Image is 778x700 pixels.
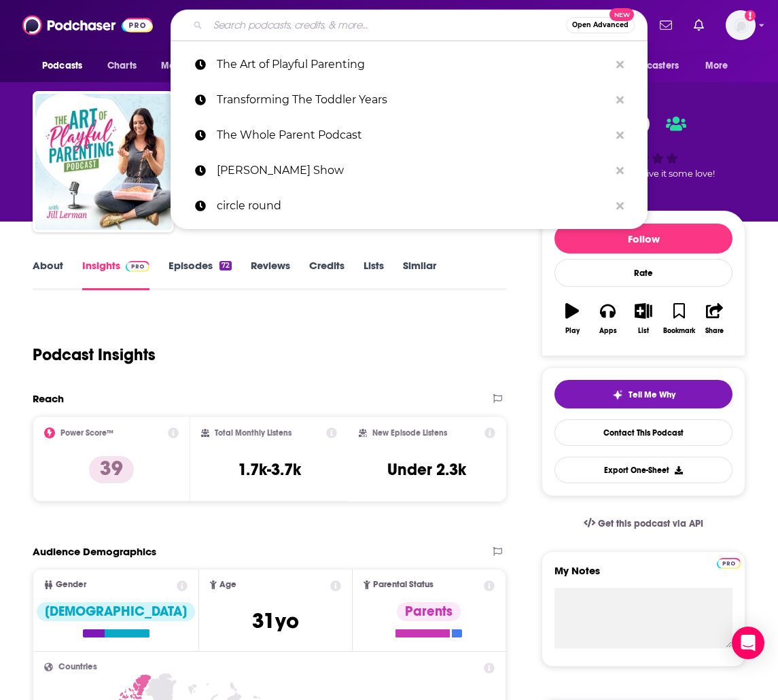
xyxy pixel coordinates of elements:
[252,608,299,634] span: 31 yo
[126,261,149,272] img: Podchaser Pro
[726,10,756,40] span: Logged in as sarahhallprinc
[208,14,566,36] input: Search podcasts, credits, & more...
[215,428,291,438] h2: Total Monthly Listens
[605,53,699,79] button: open menu
[572,22,629,29] span: Open Advanced
[217,188,609,224] p: circle round
[33,53,100,79] button: open menu
[99,53,145,79] a: Charts
[554,294,590,343] button: Play
[372,428,447,438] h2: New Episode Listens
[42,56,82,75] span: Podcasts
[217,153,609,188] p: Sean Donohue Show
[171,82,648,118] a: Transforming The Toddler Years
[171,153,648,188] a: [PERSON_NAME] Show
[554,380,732,408] button: tell me why sparkleTell Me Why
[56,580,86,589] span: Gender
[82,259,149,290] a: InsightsPodchaser Pro
[22,12,153,38] img: Podchaser - Follow, Share and Rate Podcasts
[33,545,156,558] h2: Audience Demographics
[219,261,232,270] div: 72
[554,259,732,287] div: Rate
[554,419,732,446] a: Contact This Podcast
[726,10,756,40] button: Show profile menu
[89,456,134,483] p: 39
[663,327,695,335] div: Bookmark
[373,580,434,589] span: Parental Status
[58,663,97,671] span: Countries
[238,459,301,480] h3: 1.7k-3.7k
[629,389,675,400] span: Tell Me Why
[566,17,635,33] button: Open AdvancedNew
[598,518,703,529] span: Get this podcast via API
[33,345,156,365] h1: Podcast Insights
[612,389,623,400] img: tell me why sparkle
[654,14,677,37] a: Show notifications dropdown
[590,294,625,343] button: Apps
[33,259,63,290] a: About
[217,82,609,118] p: Transforming The Toddler Years
[626,294,661,343] button: List
[171,188,648,224] a: circle round
[309,259,344,290] a: Credits
[609,8,634,21] span: New
[169,259,232,290] a: Episodes72
[219,580,236,589] span: Age
[364,259,384,290] a: Lists
[161,56,209,75] span: Monitoring
[217,47,609,82] p: The Art of Playful Parenting
[726,10,756,40] img: User Profile
[565,327,580,335] div: Play
[35,94,171,230] img: The Art of Playful Parenting
[688,14,709,37] a: Show notifications dropdown
[705,56,728,75] span: More
[397,602,461,621] div: Parents
[171,118,648,153] a: The Whole Parent Podcast
[37,602,195,621] div: [DEMOGRAPHIC_DATA]
[697,294,732,343] button: Share
[554,224,732,253] button: Follow
[745,10,756,21] svg: Add a profile image
[599,327,617,335] div: Apps
[554,457,732,483] button: Export One-Sheet
[171,47,648,82] a: The Art of Playful Parenting
[171,10,648,41] div: Search podcasts, credits, & more...
[107,56,137,75] span: Charts
[573,507,714,540] a: Get this podcast via API
[251,259,290,290] a: Reviews
[717,556,741,569] a: Pro website
[717,558,741,569] img: Podchaser Pro
[696,53,745,79] button: open menu
[638,327,649,335] div: List
[33,392,64,405] h2: Reach
[732,627,764,659] div: Open Intercom Messenger
[661,294,696,343] button: Bookmark
[554,564,732,588] label: My Notes
[152,53,227,79] button: open menu
[217,118,609,153] p: The Whole Parent Podcast
[705,327,724,335] div: Share
[60,428,113,438] h2: Power Score™
[403,259,436,290] a: Similar
[387,459,466,480] h3: Under 2.3k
